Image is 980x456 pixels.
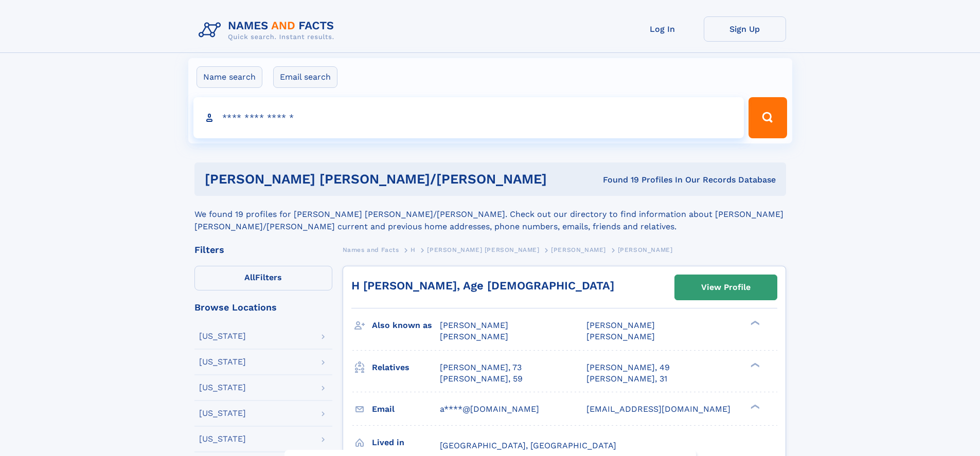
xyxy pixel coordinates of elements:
[551,243,606,256] a: [PERSON_NAME]
[440,332,508,341] span: [PERSON_NAME]
[197,66,262,88] label: Name search
[427,243,539,256] a: [PERSON_NAME] [PERSON_NAME]
[427,246,539,253] span: [PERSON_NAME] [PERSON_NAME]
[440,373,523,385] a: [PERSON_NAME], 59
[205,173,575,186] h1: [PERSON_NAME] [PERSON_NAME]/[PERSON_NAME]
[199,384,246,392] div: [US_STATE]
[199,435,246,443] div: [US_STATE]
[411,246,416,253] span: H
[343,243,399,256] a: Names and Facts
[244,272,255,282] span: All
[586,404,730,414] span: [EMAIL_ADDRESS][DOMAIN_NAME]
[194,266,332,290] label: Filters
[586,373,667,385] a: [PERSON_NAME], 31
[748,361,760,368] div: ❯
[575,174,776,186] div: Found 19 Profiles In Our Records Database
[618,246,673,253] span: [PERSON_NAME]
[586,332,655,341] span: [PERSON_NAME]
[621,16,704,42] a: Log In
[749,97,787,138] button: Search Button
[551,246,606,253] span: [PERSON_NAME]
[440,441,616,450] span: [GEOGRAPHIC_DATA], [GEOGRAPHIC_DATA]
[199,409,246,417] div: [US_STATE]
[748,403,760,410] div: ❯
[372,434,440,451] h3: Lived in
[199,358,246,366] div: [US_STATE]
[194,196,786,233] div: We found 19 profiles for [PERSON_NAME] [PERSON_NAME]/[PERSON_NAME]. Check out our directory to fi...
[701,276,751,299] div: View Profile
[411,243,416,256] a: H
[193,97,744,138] input: search input
[372,400,440,418] h3: Email
[273,66,337,88] label: Email search
[194,16,343,44] img: Logo Names and Facts
[586,320,655,330] span: [PERSON_NAME]
[675,275,777,300] a: View Profile
[372,359,440,376] h3: Relatives
[440,362,522,373] a: [PERSON_NAME], 73
[194,303,332,312] div: Browse Locations
[704,16,786,42] a: Sign Up
[199,332,246,340] div: [US_STATE]
[586,362,670,373] a: [PERSON_NAME], 49
[351,279,614,292] a: H [PERSON_NAME], Age [DEMOGRAPHIC_DATA]
[748,320,760,326] div: ❯
[372,317,440,334] h3: Also known as
[440,320,508,330] span: [PERSON_NAME]
[194,245,332,254] div: Filters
